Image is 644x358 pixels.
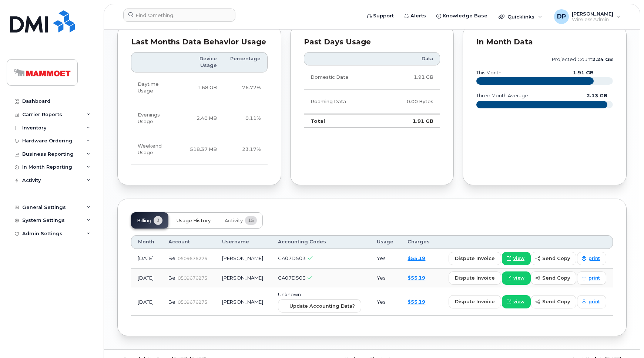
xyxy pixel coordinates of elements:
text: projected count [552,57,613,62]
a: $55.19 [407,275,425,281]
td: Yes [370,268,401,288]
button: send copy [531,271,576,285]
span: 0509676275 [178,275,207,281]
input: Find something... [123,9,235,22]
a: view [502,271,531,285]
span: Alerts [410,12,426,20]
span: send copy [542,255,570,262]
span: dispute invoice [455,298,495,305]
td: 0.00 Bytes [380,90,440,114]
td: [PERSON_NAME] [215,288,271,316]
td: [DATE] [131,288,162,316]
td: 1.91 GB [380,65,440,89]
span: 0509676275 [178,256,207,261]
th: Month [131,235,162,249]
a: Alerts [399,9,431,23]
span: Update Accounting Data? [289,303,355,310]
span: Knowledge Base [443,12,487,20]
td: Weekend Usage [131,134,180,165]
a: print [577,295,606,308]
text: this month [476,70,502,75]
a: Support [362,9,399,23]
td: 23.17% [224,134,268,165]
td: [DATE] [131,249,162,268]
button: dispute invoice [449,271,501,285]
span: CA07D503 [278,275,306,281]
div: Last Months Data Behavior Usage [131,38,268,46]
span: view [513,275,524,281]
span: 0509676275 [178,299,207,305]
span: Activity [225,218,243,224]
div: Past Days Usage [304,38,440,46]
span: print [588,275,600,281]
span: view [513,298,524,305]
tr: Weekdays from 6:00pm to 8:00am [131,103,268,134]
th: Device Usage [180,52,223,72]
td: Yes [370,288,401,316]
span: Quicklinks [507,14,534,20]
button: Update Accounting Data? [278,299,361,313]
span: Unknown [278,291,301,297]
th: Charges [401,235,437,249]
span: Wireless Admin [572,17,613,23]
span: Bell [168,299,178,305]
a: $55.19 [407,255,425,261]
text: three month average [476,93,528,98]
span: view [513,255,524,262]
td: Domestic Data [304,65,380,89]
th: Accounting Codes [271,235,370,249]
td: 518.37 MB [180,134,223,165]
tspan: 2.24 GB [592,57,613,62]
td: Daytime Usage [131,72,180,104]
button: send copy [531,295,576,308]
a: $55.19 [407,299,425,305]
span: Support [373,12,394,20]
a: Knowledge Base [431,9,493,23]
span: [PERSON_NAME] [572,11,613,17]
td: 0.11% [224,103,268,134]
span: Bell [168,255,178,261]
td: [PERSON_NAME] [215,268,271,288]
span: CA07D503 [278,255,306,261]
div: Quicklinks [493,9,547,24]
td: Total [304,114,380,128]
span: print [588,298,600,305]
text: 1.91 GB [573,70,594,75]
div: David Paetkau [549,9,626,24]
a: view [502,295,531,308]
td: [DATE] [131,268,162,288]
td: [PERSON_NAME] [215,249,271,268]
th: Usage [370,235,401,249]
th: Username [215,235,271,249]
td: 2.40 MB [180,103,223,134]
span: 15 [245,216,257,225]
text: 2.13 GB [587,93,607,98]
td: Roaming Data [304,90,380,114]
td: Evenings Usage [131,103,180,134]
th: Percentage [224,52,268,72]
button: dispute invoice [449,295,501,308]
span: dispute invoice [455,255,495,262]
td: 76.72% [224,72,268,104]
td: Yes [370,249,401,268]
span: Usage History [177,218,211,224]
div: In Month Data [476,38,613,46]
a: view [502,252,531,265]
th: Data [380,52,440,65]
span: DP [557,12,566,21]
iframe: Messenger Launcher [612,326,638,352]
a: print [577,271,606,285]
span: dispute invoice [455,274,495,281]
button: dispute invoice [449,252,501,265]
td: 1.68 GB [180,72,223,104]
span: print [588,255,600,262]
button: send copy [531,252,576,265]
td: 1.91 GB [380,114,440,128]
span: Bell [168,275,178,281]
tr: Friday from 6:00pm to Monday 8:00am [131,134,268,165]
th: Account [162,235,215,249]
a: print [577,252,606,265]
span: send copy [542,298,570,305]
span: send copy [542,274,570,281]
